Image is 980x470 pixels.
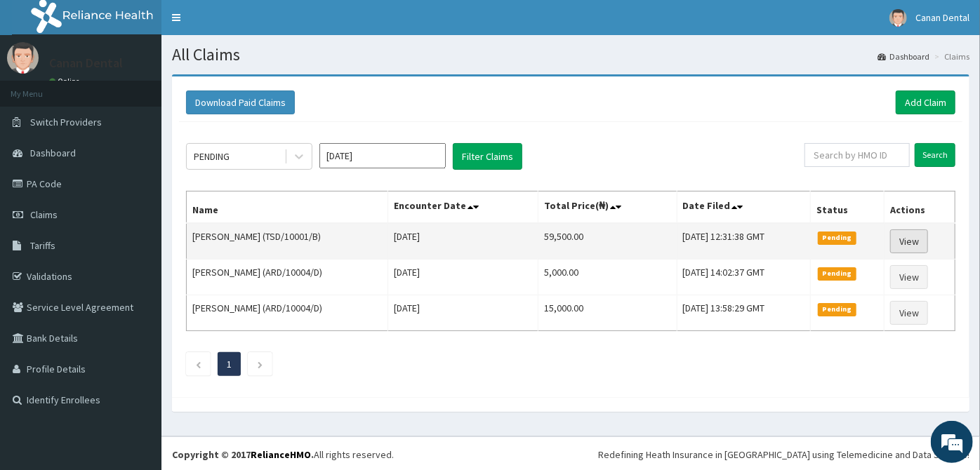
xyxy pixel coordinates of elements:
th: Name [187,192,388,224]
span: Tariffs [30,239,55,252]
th: Total Price(₦) [538,192,677,224]
td: [PERSON_NAME] (ARD/10004/D) [187,260,388,295]
th: Encounter Date [388,192,538,224]
span: Claims [30,208,58,221]
li: Claims [931,51,969,62]
a: Previous page [195,358,201,370]
h1: All Claims [172,46,969,64]
td: [DATE] 14:02:37 GMT [677,260,811,295]
span: Dashboard [30,147,76,159]
a: View [890,229,928,253]
input: Select Month and Year [319,143,446,168]
span: Canan Dental [915,11,969,24]
td: [PERSON_NAME] (TSD/10001/B) [187,223,388,260]
a: View [890,265,928,289]
a: Next page [257,358,263,370]
a: View [890,301,928,325]
span: Pending [818,267,856,280]
span: Pending [818,303,856,316]
td: [DATE] [388,223,538,260]
td: [DATE] [388,295,538,331]
a: Page 1 is your current page [227,358,232,370]
span: Pending [818,231,856,244]
th: Actions [884,192,955,224]
th: Date Filed [677,192,811,224]
td: [PERSON_NAME] (ARD/10004/D) [187,295,388,331]
img: User Image [7,42,39,74]
input: Search by HMO ID [804,143,910,167]
td: 15,000.00 [538,295,677,331]
button: Filter Claims [453,143,522,170]
a: Add Claim [896,90,955,114]
a: Dashboard [878,51,929,62]
div: Redefining Heath Insurance in [GEOGRAPHIC_DATA] using Telemedicine and Data Science! [598,448,969,462]
div: PENDING [194,149,230,163]
strong: Copyright © 2017 . [172,448,314,461]
td: [DATE] 13:58:29 GMT [677,295,811,331]
button: Download Paid Claims [186,90,295,114]
a: RelianceHMO [251,448,311,461]
span: Switch Providers [30,116,102,128]
p: Canan Dental [49,57,123,69]
input: Search [915,143,955,167]
td: [DATE] [388,260,538,295]
a: Online [49,76,83,86]
th: Status [811,192,885,224]
td: 5,000.00 [538,260,677,295]
img: User Image [889,9,907,27]
td: 59,500.00 [538,223,677,260]
td: [DATE] 12:31:38 GMT [677,223,811,260]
